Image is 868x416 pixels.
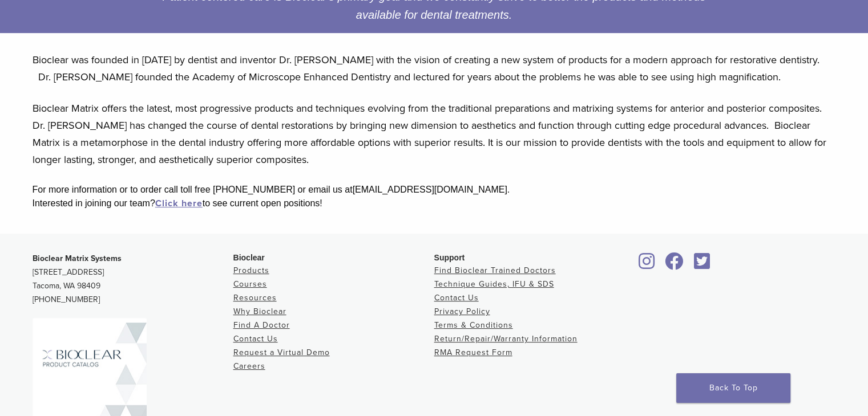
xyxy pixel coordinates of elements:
a: Back To Top [676,373,790,403]
a: Bioclear [635,259,659,271]
a: Terms & Conditions [434,320,513,330]
a: Click here [155,198,203,209]
a: Why Bioclear [233,307,286,316]
a: Privacy Policy [434,307,490,316]
a: Bioclear [690,259,714,271]
a: Courses [233,279,267,289]
a: Products [233,266,269,275]
a: Request a Virtual Demo [233,348,330,357]
span: Bioclear [233,253,265,262]
div: Interested in joining our team? to see current open positions! [33,197,836,210]
a: Find Bioclear Trained Doctors [434,266,556,275]
span: Support [434,253,465,262]
a: Resources [233,293,277,303]
a: Contact Us [434,293,479,303]
div: For more information or to order call toll free [PHONE_NUMBER] or email us at [EMAIL_ADDRESS][DOM... [33,183,836,197]
a: Find A Doctor [233,320,290,330]
a: Bioclear [661,259,688,271]
p: Bioclear was founded in [DATE] by dentist and inventor Dr. [PERSON_NAME] with the vision of creat... [33,51,836,85]
a: Return/Repair/Warranty Information [434,334,578,344]
strong: Bioclear Matrix Systems [33,254,122,263]
p: [STREET_ADDRESS] Tacoma, WA 98409 [PHONE_NUMBER] [33,252,233,307]
a: Technique Guides, IFU & SDS [434,279,554,289]
p: Bioclear Matrix offers the latest, most progressive products and techniques evolving from the tra... [33,100,836,168]
a: Contact Us [233,334,278,344]
a: Careers [233,361,265,371]
a: RMA Request Form [434,348,512,357]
